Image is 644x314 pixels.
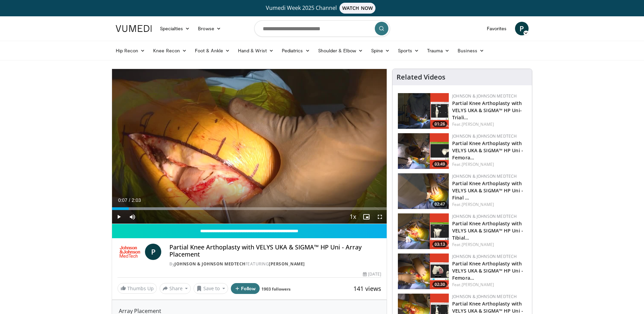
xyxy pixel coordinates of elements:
[346,210,360,224] button: Playback Rate
[452,93,517,99] a: Johnson & Johnson MedTech
[398,173,449,209] a: 02:47
[117,244,143,260] img: Johnson & Johnson MedTech
[398,213,449,249] a: 03:13
[117,283,157,294] a: Thumbs Up
[234,44,278,57] a: Hand & Wrist
[112,210,126,224] button: Play
[314,44,367,57] a: Shoulder & Elbow
[149,44,191,57] a: Knee Recon
[373,210,387,224] button: Fullscreen
[398,254,449,289] a: 02:30
[194,22,225,35] a: Browse
[423,44,454,57] a: Trauma
[194,283,228,294] button: Save to
[398,254,449,289] img: 27e23ca4-618a-4dda-a54e-349283c0b62a.png.150x105_q85_crop-smart_upscale.png
[483,22,511,35] a: Favorites
[398,93,449,129] a: 01:26
[452,282,527,288] div: Feat.
[353,284,381,293] span: 141 views
[433,121,447,127] span: 01:26
[452,260,523,281] a: Partial Knee Arthoplasty with VELYS UKA & SIGMA™ HP Uni - Femora…
[452,220,523,241] a: Partial Knee Arthoplasty with VELYS UKA & SIGMA™ HP Uni - Tibial…
[452,133,517,139] a: Johnson & Johnson MedTech
[452,100,522,121] a: Partial Knee Arthoplasty with VELYS UKA & SIGMA™ HP Uni- Triali…
[112,44,149,57] a: Hip Recon
[433,161,447,167] span: 03:49
[452,294,517,299] a: Johnson & Johnson MedTech
[452,213,517,219] a: Johnson & Johnson MedTech
[398,93,449,129] img: 54517014-b7e0-49d7-8366-be4d35b6cc59.png.150x105_q85_crop-smart_upscale.png
[174,261,245,267] a: Johnson & Johnson MedTech
[394,44,423,57] a: Sports
[360,210,373,224] button: Enable picture-in-picture mode
[116,25,152,32] img: VuMedi Logo
[433,281,447,287] span: 02:30
[433,201,447,207] span: 02:47
[462,202,494,207] a: [PERSON_NAME]
[452,161,527,168] div: Feat.
[462,242,494,247] a: [PERSON_NAME]
[169,244,381,258] h4: Partial Knee Arthoplasty with VELYS UKA & SIGMA™ HP Uni - Array Placement
[132,197,141,203] span: 2:03
[145,244,161,260] a: P
[397,73,445,81] h4: Related Videos
[191,44,234,57] a: Foot & Ankle
[452,173,517,179] a: Johnson & Johnson MedTech
[129,197,130,203] span: /
[126,210,139,224] button: Mute
[118,197,127,203] span: 0:07
[112,69,387,224] video-js: Video Player
[462,161,494,167] a: [PERSON_NAME]
[278,44,314,57] a: Pediatrics
[452,242,527,248] div: Feat.
[433,241,447,247] span: 03:13
[367,44,394,57] a: Spine
[452,180,523,201] a: Partial Knee Arthoplasty with VELYS UKA & SIGMA™ HP Uni - Final …
[452,254,517,259] a: Johnson & Johnson MedTech
[254,20,390,37] input: Search topics, interventions
[462,282,494,287] a: [PERSON_NAME]
[112,207,387,210] div: Progress Bar
[398,133,449,169] img: 13513cbe-2183-4149-ad2a-2a4ce2ec625a.png.150x105_q85_crop-smart_upscale.png
[117,3,528,14] a: Vumedi Week 2025 ChannelWATCH NOW
[452,121,527,127] div: Feat.
[156,22,194,35] a: Specialties
[452,140,523,161] a: Partial Knee Arthoplasty with VELYS UKA & SIGMA™ HP Uni - Femora…
[169,261,381,267] div: By FEATURING
[339,3,375,14] span: WATCH NOW
[452,202,527,208] div: Feat.
[160,283,191,294] button: Share
[398,213,449,249] img: fca33e5d-2676-4c0d-8432-0e27cf4af401.png.150x105_q85_crop-smart_upscale.png
[231,283,260,294] button: Follow
[363,271,381,277] div: [DATE]
[462,121,494,127] a: [PERSON_NAME]
[398,133,449,169] a: 03:49
[515,22,529,35] a: P
[269,261,305,267] a: [PERSON_NAME]
[261,286,291,292] a: 1903 followers
[454,44,488,57] a: Business
[398,173,449,209] img: 2dac1888-fcb6-4628-a152-be974a3fbb82.png.150x105_q85_crop-smart_upscale.png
